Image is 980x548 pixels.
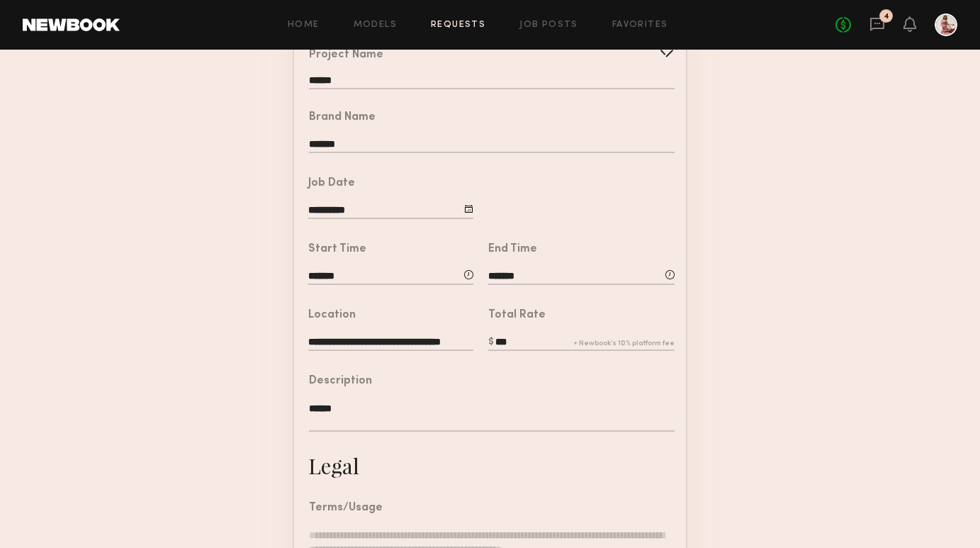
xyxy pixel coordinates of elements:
[288,21,320,30] a: Home
[869,16,885,34] a: 4
[309,503,383,514] div: Terms/Usage
[519,21,578,30] a: Job Posts
[309,50,383,61] div: Project Name
[431,21,485,30] a: Requests
[309,376,372,387] div: Description
[308,244,366,255] div: Start Time
[309,112,376,123] div: Brand Name
[488,244,537,255] div: End Time
[884,13,889,21] div: 4
[354,21,397,30] a: Models
[308,452,359,480] div: Legal
[612,21,668,30] a: Favorites
[308,310,356,321] div: Location
[488,310,546,321] div: Total Rate
[308,178,355,189] div: Job Date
